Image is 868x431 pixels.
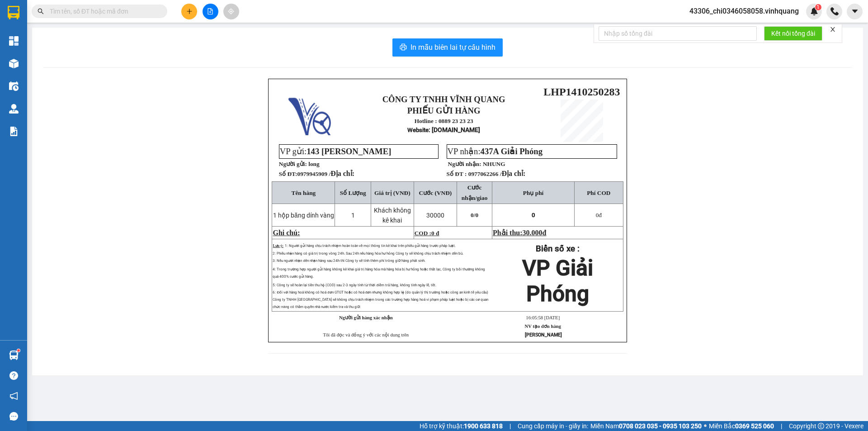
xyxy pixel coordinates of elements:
[21,28,94,38] strong: PHIẾU GỬI HÀNG
[374,207,411,224] span: Khách không kê khai
[288,93,331,135] img: logo
[431,230,439,237] span: 0 đ
[818,423,824,429] span: copyright
[493,229,546,237] span: Phải thu:
[9,127,19,136] img: solution-icon
[47,50,68,57] span: Website
[407,106,481,115] strong: PHIẾU GỬI HÀNG
[810,7,818,15] img: icon-new-feature
[475,212,478,218] span: 0
[501,170,525,177] span: Địa chỉ:
[280,147,392,156] span: VP gửi:
[382,95,505,104] strong: CÔNG TY TNHH VĨNH QUANG
[587,189,610,196] span: Phí COD
[415,230,439,237] span: COD :
[704,424,707,428] span: ⚪️
[307,147,391,156] span: 143 [PERSON_NAME]
[8,6,19,19] img: logo-vxr
[340,189,366,196] span: Số Lượng
[522,255,593,307] span: VP Giải Phóng
[407,126,480,133] strong: : [DOMAIN_NAME]
[273,251,463,256] span: 2: Phiếu nhận hàng có giá trị trong vòng 24h. Sau 24h nếu hàng hóa hư hỏng Công ty sẽ không chịu ...
[273,212,334,219] span: 1 hộp băng dính vàng
[38,8,44,14] span: search
[851,7,859,15] span: caret-down
[228,8,234,14] span: aim
[28,40,87,47] strong: Hotline : 0889 23 23 23
[9,392,18,400] span: notification
[279,161,307,167] strong: Người gửi:
[9,371,18,380] span: question-circle
[400,43,407,52] span: printer
[181,4,197,19] button: plus
[709,421,774,431] span: Miền Bắc
[17,349,20,352] sup: 1
[207,8,213,14] span: file-add
[297,171,354,177] span: 0979945909 /
[374,189,410,196] span: Giá trị (VNĐ)
[847,4,863,19] button: caret-down
[9,350,19,360] img: warehouse-icon
[764,26,822,41] button: Kết nối tổng đài
[223,4,239,19] button: aim
[509,421,511,431] span: |
[462,184,488,201] span: Cước nhận/giao
[186,8,193,14] span: plus
[30,48,85,66] strong: : [DOMAIN_NAME]
[619,422,702,430] strong: 0708 023 035 - 0935 103 250
[392,38,503,57] button: printerIn mẫu biên lai tự cấu hình
[448,147,542,156] span: VP nhận:
[426,212,444,219] span: 30000
[351,212,355,219] span: 1
[203,4,218,19] button: file-add
[308,161,319,167] span: long
[816,4,820,10] span: 1
[415,118,473,124] strong: Hotline : 0889 23 23 23
[523,189,543,196] span: Phụ phí
[330,170,354,177] span: Địa chỉ:
[447,171,467,177] strong: Số ĐT :
[420,421,503,431] span: Hỗ trợ kỹ thuật:
[9,36,19,46] img: dashboard-icon
[96,9,172,21] span: LHP1410250283
[596,212,599,218] span: 0
[5,15,20,58] img: logo
[9,412,18,421] span: message
[483,161,505,167] span: NHUNG
[596,212,602,218] span: đ
[285,244,456,248] span: 1: Người gửi hàng chịu trách nhiệm hoàn toàn về mọi thông tin kê khai trên phiếu gửi hàng trước p...
[468,171,526,177] span: 0977062266 /
[9,59,19,68] img: warehouse-icon
[464,422,503,430] strong: 1900 633 818
[273,229,300,237] span: Ghi chú:
[525,324,561,329] strong: NV tạo đơn hàng
[532,212,535,218] span: 0
[273,244,283,248] span: Lưu ý:
[771,28,815,38] span: Kết nối tổng đài
[292,189,316,196] span: Tên hàng
[735,422,774,430] strong: 0369 525 060
[536,244,580,254] strong: Biển số xe :
[471,212,478,218] span: 0/
[50,6,156,16] input: Tìm tên, số ĐT hoặc mã đơn
[590,421,702,431] span: Miền Nam
[410,42,495,53] span: In mẫu biên lai tự cấu hình
[525,332,562,338] strong: [PERSON_NAME]
[599,26,757,41] input: Nhập số tổng đài
[830,7,839,15] img: phone-icon
[25,7,91,27] strong: CÔNG TY TNHH VĨNH QUANG
[682,5,806,17] span: 43306_chi0346058058.vinhquang
[323,332,409,337] span: Tôi đã đọc và đồng ý với các nội dung trên
[542,229,547,237] span: đ
[9,81,19,91] img: warehouse-icon
[781,421,782,431] span: |
[448,161,481,167] strong: Người nhận:
[518,421,588,431] span: Cung cấp máy in - giấy in:
[407,127,429,133] span: Website
[830,26,836,33] span: close
[815,4,821,10] sup: 1
[273,267,485,279] span: 4: Trong trường hợp người gửi hàng không kê khai giá trị hàng hóa mà hàng hóa bị hư hỏng hoặc thấ...
[526,315,560,320] span: 16:05:58 [DATE]
[481,147,542,156] span: 437A Giải Phóng
[419,189,452,196] span: Cước (VNĐ)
